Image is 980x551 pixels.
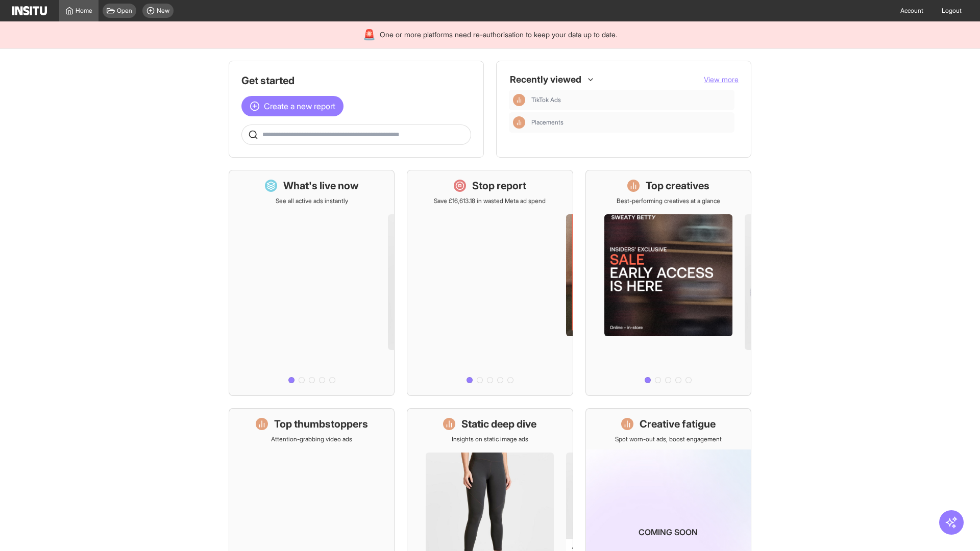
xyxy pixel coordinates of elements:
p: Best-performing creatives at a glance [617,197,720,205]
h1: What's live now [283,179,359,193]
span: Placements [531,118,563,127]
div: Insights [513,116,525,129]
h1: Top creatives [646,179,709,193]
div: Insights [513,94,525,106]
span: One or more platforms need re-authorisation to keep your data up to date. [380,30,617,40]
p: See all active ads instantly [276,197,348,205]
h1: Top thumbstoppers [274,417,368,431]
span: Placements [531,118,730,127]
a: Top creativesBest-performing creatives at a glance [585,170,751,396]
p: Attention-grabbing video ads [271,435,352,443]
img: Logo [12,6,47,15]
span: TikTok Ads [531,96,730,104]
span: TikTok Ads [531,96,561,104]
span: Create a new report [264,100,335,112]
p: Insights on static image ads [452,435,528,443]
div: 🚨 [363,28,376,42]
button: View more [704,74,739,85]
a: Stop reportSave £16,613.18 in wasted Meta ad spend [407,170,573,396]
button: Create a new report [241,96,344,116]
span: View more [704,75,739,84]
p: Save £16,613.18 in wasted Meta ad spend [434,197,546,205]
h1: Get started [241,73,471,88]
span: Open [117,7,132,15]
h1: Stop report [472,179,526,193]
span: New [157,7,169,15]
a: What's live nowSee all active ads instantly [229,170,395,396]
span: Home [76,7,92,15]
h1: Static deep dive [461,417,536,431]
